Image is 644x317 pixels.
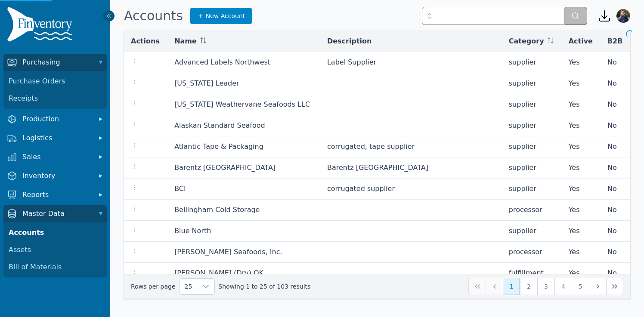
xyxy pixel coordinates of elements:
[562,94,601,115] td: Yes
[502,52,562,73] td: supplier
[616,9,630,23] img: Marina Emerson
[589,278,606,295] button: Next Page
[320,179,502,200] td: corrugated supplier
[562,200,601,221] td: Yes
[3,205,107,222] button: Master Data
[606,278,623,295] button: Last Page
[562,157,601,179] td: Yes
[174,206,260,214] a: Bellingham Cold Storage
[502,94,562,115] td: supplier
[3,167,107,185] button: Inventory
[601,157,630,179] td: No
[601,115,630,136] td: No
[174,142,263,151] a: Atlantic Tape & Packaging
[22,209,91,219] span: Master Data
[502,179,562,200] td: supplier
[562,136,601,157] td: Yes
[174,269,263,277] a: [PERSON_NAME] (Dry) OK
[5,90,105,107] a: Receipts
[5,241,105,259] a: Assets
[174,248,282,256] a: [PERSON_NAME] Seafoods, Inc.
[562,221,601,242] td: Yes
[537,278,554,295] button: Page 3
[509,36,544,46] span: Category
[22,57,91,68] span: Purchasing
[3,186,107,203] button: Reports
[601,263,630,284] td: No
[502,263,562,284] td: fulfillment
[601,94,630,115] td: No
[562,73,601,94] td: Yes
[124,8,183,24] h1: Accounts
[601,73,630,94] td: No
[22,133,91,143] span: Logistics
[3,148,107,166] button: Sales
[174,58,270,66] a: Advanced Labels Northwest
[180,279,198,294] span: Rows per page
[320,52,502,73] td: Label Supplier
[190,8,253,24] a: New Account
[206,12,245,20] span: New Account
[562,242,601,263] td: Yes
[22,152,91,162] span: Sales
[601,200,630,221] td: No
[3,111,107,128] button: Production
[502,73,562,94] td: supplier
[562,263,601,284] td: Yes
[174,79,239,87] a: [US_STATE] Leader
[174,185,186,193] a: BCI
[601,179,630,200] td: No
[562,115,601,136] td: Yes
[174,36,197,46] span: Name
[554,278,572,295] button: Page 4
[3,54,107,71] button: Purchasing
[502,221,562,242] td: supplier
[22,171,91,181] span: Inventory
[131,36,160,46] span: Actions
[174,163,276,172] a: Barentz [GEOGRAPHIC_DATA]
[520,278,537,295] button: Page 2
[601,242,630,263] td: No
[569,36,593,46] span: Active
[562,179,601,200] td: Yes
[22,190,91,200] span: Reports
[502,157,562,179] td: supplier
[5,224,105,241] a: Accounts
[601,52,630,73] td: No
[502,200,562,221] td: processor
[22,114,91,124] span: Production
[607,36,623,46] span: B2B
[174,227,211,235] a: Blue North
[5,259,105,276] a: Bill of Materials
[503,278,520,295] button: Page 1
[320,157,502,179] td: Barentz [GEOGRAPHIC_DATA]
[174,121,265,129] a: Alaskan Standard Seafood
[572,278,589,295] button: Page 5
[5,73,105,90] a: Purchase Orders
[601,136,630,157] td: No
[562,52,601,73] td: Yes
[174,100,310,108] a: [US_STATE] Weathervane Seafoods LLC
[502,242,562,263] td: processor
[327,36,372,46] span: Description
[502,115,562,136] td: supplier
[7,7,76,45] img: Finventory
[3,129,107,147] button: Logistics
[218,282,310,291] span: Showing 1 to 25 of 103 results
[320,136,502,157] td: corrugated, tape supplier
[601,221,630,242] td: No
[502,136,562,157] td: supplier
